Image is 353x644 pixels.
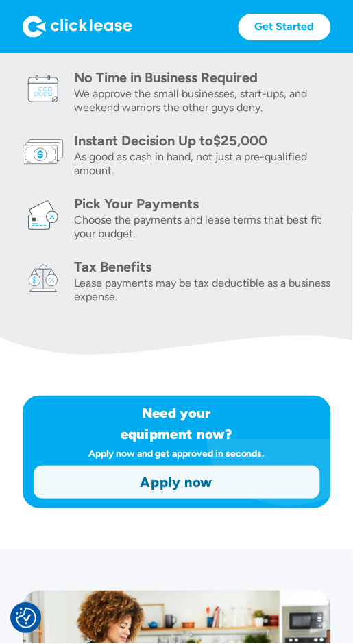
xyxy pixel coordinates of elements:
div: Choose the payments and lease terms that best fit your budget. [75,214,331,241]
div: Pick Your Payments [75,195,331,214]
div: No Time in Business Required [75,69,331,88]
div: Tax Benefits [75,258,331,277]
a: Apply now [34,467,319,499]
h1: equipment now? [39,427,314,443]
div: We approve the small businesses, start-ups, and weekend warriors the other guys deny. [75,88,331,115]
img: Logo [23,16,132,38]
img: calendar icon [23,69,64,110]
img: money icon [23,132,64,173]
img: Revisit consent button [16,608,36,629]
h1: Need your [39,406,314,422]
div: As good as cash in hand, not just a pre-qualified amount. [75,151,331,178]
div: Lease payments may be tax deductible as a business expense. [75,277,331,305]
div: Instant Decision Up to [75,133,214,150]
img: tax icon [23,258,64,299]
div: $25,000 [214,133,268,150]
div: Apply now and get approved in seconds. [39,449,314,461]
img: card icon [23,195,64,236]
button: Consent Preferences [16,608,36,629]
a: Get Started [239,14,331,40]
